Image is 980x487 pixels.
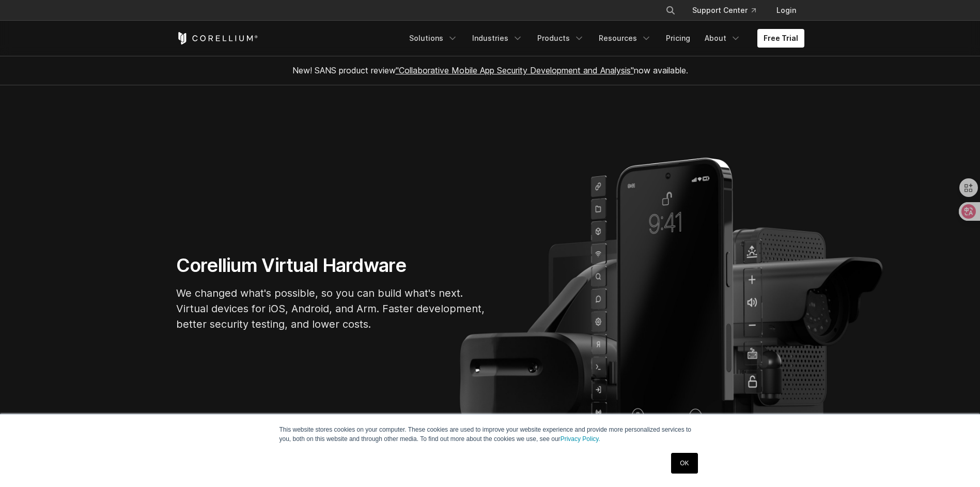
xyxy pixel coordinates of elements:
a: Support Center [684,1,764,20]
a: OK [671,453,697,474]
a: Industries [466,29,529,48]
div: Navigation Menu [403,29,804,48]
p: We changed what's possible, so you can build what's next. Virtual devices for iOS, Android, and A... [176,285,486,332]
h1: Corellium Virtual Hardware [176,254,486,277]
a: "Collaborative Mobile App Security Development and Analysis" [396,65,634,75]
a: Corellium Home [176,32,258,44]
p: This website stores cookies on your computer. These cookies are used to improve your website expe... [279,425,701,444]
a: Solutions [403,29,464,48]
a: Pricing [660,29,696,48]
button: Search [661,1,680,20]
a: Login [768,1,804,20]
a: About [698,29,747,48]
span: New! SANS product review now available. [292,65,688,75]
div: Navigation Menu [653,1,804,20]
a: Resources [593,29,658,48]
a: Privacy Policy. [561,435,600,443]
a: Free Trial [757,29,804,48]
a: Products [531,29,590,48]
